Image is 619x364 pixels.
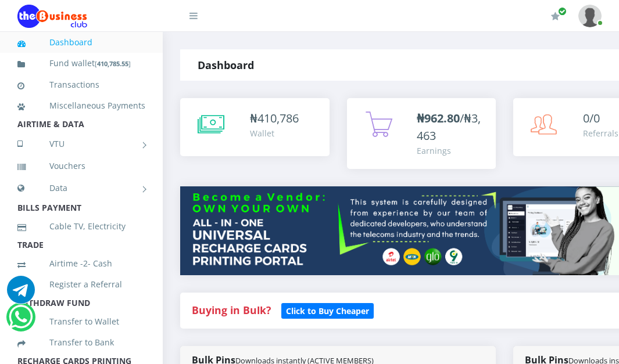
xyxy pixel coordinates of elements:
[17,153,145,179] a: Vouchers
[9,312,33,331] a: Chat for support
[281,303,374,317] a: Click to Buy Cheaper
[286,305,369,316] b: Click to Buy Cheaper
[250,110,299,127] div: ₦
[17,92,145,119] a: Miscellaneous Payments
[17,71,145,98] a: Transactions
[17,5,87,28] img: Logo
[347,98,496,169] a: ₦962.80/₦3,463 Earnings
[551,12,560,21] i: Renew/Upgrade Subscription
[17,329,145,356] a: Transfer to Bank
[17,271,145,298] a: Register a Referral
[192,303,271,317] strong: Buying in Bulk?
[417,110,460,126] b: ₦962.80
[97,59,128,68] b: 410,785.55
[417,110,481,143] span: /₦3,463
[578,5,602,27] img: User
[17,308,145,335] a: Transfer to Wallet
[17,50,145,77] a: Fund wallet[410,785.55]
[17,29,145,56] a: Dashboard
[417,145,485,157] div: Earnings
[180,98,330,156] a: ₦410,786 Wallet
[17,250,145,277] a: Airtime -2- Cash
[583,110,600,126] span: 0/0
[95,59,131,68] small: [ ]
[250,127,299,139] div: Wallet
[17,174,145,203] a: Data
[257,110,299,126] span: 410,786
[17,213,145,240] a: Cable TV, Electricity
[558,7,567,16] span: Renew/Upgrade Subscription
[198,58,254,72] strong: Dashboard
[583,127,618,139] div: Referrals
[17,129,145,158] a: VTU
[7,284,35,304] a: Chat for support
